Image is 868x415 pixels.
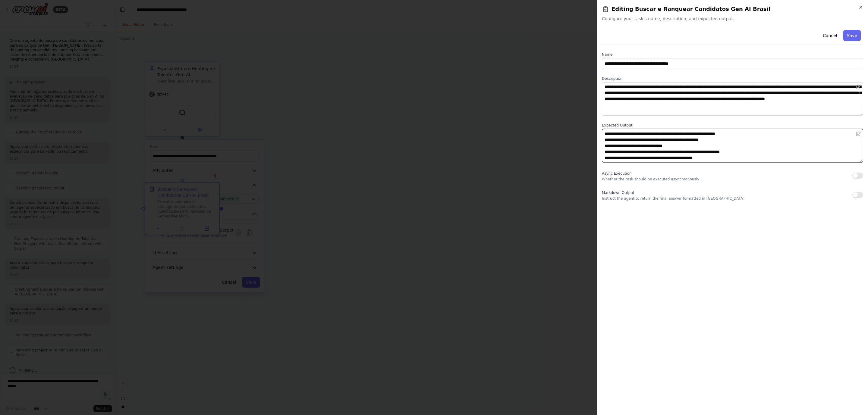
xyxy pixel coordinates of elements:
label: Name [602,52,863,57]
span: Markdown Output [602,191,634,195]
h2: Editing Buscar e Ranquear Candidatos Gen AI Brasil [602,5,863,13]
button: Open in editor [855,130,862,137]
span: Configure your task's name, description, and expected output. [602,16,863,22]
p: Whether the task should be executed asynchronously. [602,177,700,182]
label: Description [602,76,863,81]
button: Save [843,30,861,41]
span: Async Execution [602,171,631,176]
button: Cancel [819,30,841,41]
label: Expected Output [602,123,863,128]
p: Instruct the agent to return the final answer formatted in [GEOGRAPHIC_DATA] [602,196,744,201]
button: Open in editor [855,83,862,91]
